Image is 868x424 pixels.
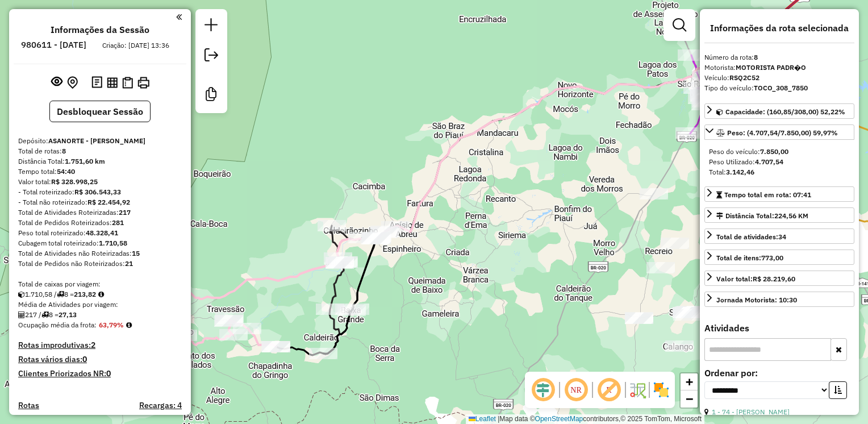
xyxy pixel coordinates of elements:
a: Criar modelo [200,83,223,109]
strong: MOTORISTA PADR�O [736,63,806,72]
div: 1.710,58 / 8 = [18,289,182,300]
a: 1 - 74 - [PERSON_NAME] [712,408,790,416]
i: Total de Atividades [18,311,25,318]
a: Peso: (4.707,54/7.850,00) 59,97% [704,124,854,140]
span: Ocultar deslocamento [529,376,557,404]
a: Capacidade: (160,85/308,00) 52,22% [704,103,854,119]
h4: Informações da rota selecionada [704,23,854,34]
a: Total de atividades:34 [704,228,854,244]
strong: 281 [112,218,124,227]
strong: 48.328,41 [86,228,118,237]
div: Total de Atividades não Roteirizadas: [18,248,182,259]
div: Valor total: [716,274,795,284]
strong: R$ 306.543,33 [74,188,121,196]
div: Número da rota: [704,52,854,63]
span: Capacidade: (160,85/308,00) 52,22% [725,107,845,116]
div: Tempo total: [18,167,182,177]
div: Veículo: [704,73,854,83]
button: Exibir sessão original [49,73,65,92]
a: Zoom out [681,390,698,408]
div: Distância Total: [18,156,182,167]
span: Tempo total em rota: 07:41 [724,190,811,199]
strong: 54:40 [57,167,75,176]
div: Distância Total: [716,211,808,221]
a: Zoom in [681,373,698,390]
div: Atividade não roteirizada - DONATO RIBEIRO DA SI [673,309,702,321]
a: OpenStreetMap [535,415,583,423]
strong: 0 [82,354,87,364]
button: Desbloquear Sessão [49,101,151,122]
strong: 15 [132,249,140,257]
span: Ocultar NR [562,376,590,404]
div: Total de caixas por viagem: [18,279,182,289]
div: Atividade não roteirizada - JOAO FERNANDES DE CA [640,188,668,199]
div: Total de rotas: [18,146,182,156]
strong: ASANORTE - [PERSON_NAME] [48,136,145,145]
div: Peso Utilizado: [709,157,850,167]
strong: 217 [119,208,131,217]
strong: 773,00 [761,253,783,262]
a: Exibir filtros [668,14,691,36]
div: Média de Atividades por viagem: [18,300,182,310]
strong: 2 [91,340,95,350]
div: Total de Atividades Roteirizadas: [18,207,182,218]
strong: 1.710,58 [99,239,127,247]
strong: 21 [125,259,133,268]
div: - Total não roteirizado: [18,197,182,207]
button: Centralizar mapa no depósito ou ponto de apoio [65,74,80,92]
label: Ordenar por: [704,366,854,380]
strong: R$ 28.219,60 [753,275,795,283]
div: Jornada Motorista: 10:30 [716,295,797,305]
em: Média calculada utilizando a maior ocupação (%Peso ou %Cubagem) de cada rota da sessão. Rotas cro... [126,322,132,329]
strong: 8 [754,53,758,61]
div: Map data © contributors,© 2025 TomTom, Microsoft [466,414,704,424]
a: Leaflet [469,415,496,423]
div: 217 / 8 = [18,310,182,320]
button: Ordem crescente [829,381,847,399]
span: − [686,392,693,406]
button: Logs desbloquear sessão [89,74,105,92]
a: Distância Total:224,56 KM [704,207,854,223]
div: Peso: (4.707,54/7.850,00) 59,97% [704,142,854,182]
h6: 980611 - [DATE] [21,40,86,50]
div: Total de itens: [716,253,783,263]
span: Total de atividades: [716,232,786,241]
strong: 4.707,54 [755,157,783,166]
strong: 27,13 [59,310,77,319]
strong: RSQ2C52 [729,73,759,82]
span: 224,56 KM [774,211,808,220]
div: Motorista: [704,63,854,73]
strong: TOCO_308_7850 [754,84,808,92]
i: Total de rotas [41,311,49,318]
div: Atividade não roteirizada - FABIO DE JESUS EVANG [675,306,703,318]
button: Imprimir Rotas [135,74,152,91]
a: Rotas [18,401,39,410]
a: Jornada Motorista: 10:30 [704,292,854,307]
div: Total de Pedidos Roteirizados: [18,218,182,228]
h4: Rotas vários dias: [18,355,182,364]
a: Clique aqui para minimizar o painel [176,10,182,23]
strong: 7.850,00 [760,147,788,156]
strong: 34 [778,232,786,241]
div: Depósito: [18,136,182,146]
h4: Atividades [704,323,854,334]
span: Peso do veículo: [709,147,788,156]
div: Atividade não roteirizada - JOSE NILTON FERREIRA [625,312,653,323]
button: Visualizar Romaneio [120,74,135,91]
h4: Rotas improdutivas: [18,340,182,350]
strong: 1.751,60 km [65,157,105,165]
div: Peso total roteirizado: [18,228,182,238]
div: Atividade não roteirizada - EDIVA PEREIRA DOS SA [646,262,675,273]
strong: 0 [106,368,111,379]
div: Atividade não roteirizada - MERCADINHO SAO LUIS [625,313,653,324]
a: Exportar sessão [200,44,223,69]
span: + [686,375,693,389]
h4: Informações da Sessão [51,24,149,35]
img: Fluxo de ruas [628,381,646,399]
div: Tipo do veículo: [704,83,854,93]
div: Atividade não roteirizada - MERCEARIA VASCONCELO [676,306,704,318]
button: Visualizar relatório de Roteirização [105,74,120,90]
div: Total de Pedidos não Roteirizados: [18,259,182,269]
i: Cubagem total roteirizado [18,291,25,298]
